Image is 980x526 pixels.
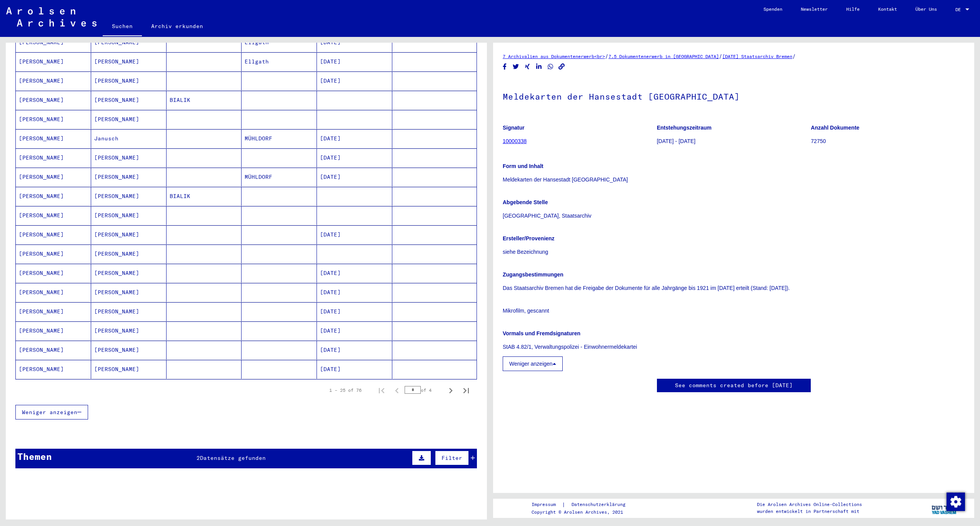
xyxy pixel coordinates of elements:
b: Zugangsbestimmungen [503,271,563,278]
mat-cell: [DATE] [317,72,392,90]
b: Vormals und Fremdsignaturen [503,330,580,336]
img: Arolsen_neg.svg [6,7,97,27]
mat-cell: BIALIK [167,187,242,206]
button: Share on LinkedIn [535,62,543,72]
mat-cell: [PERSON_NAME] [91,168,167,186]
mat-cell: [PERSON_NAME] [16,148,91,167]
mat-cell: [DATE] [317,360,392,379]
p: Die Arolsen Archives Online-Collections [757,501,862,508]
mat-cell: [PERSON_NAME] [91,283,167,302]
span: Datensätze gefunden [200,454,266,461]
b: Signatur [503,125,525,131]
mat-cell: [DATE] [317,264,392,283]
button: Next page [443,383,458,398]
mat-cell: [DATE] [317,129,392,148]
button: Last page [458,383,474,398]
mat-cell: [DATE] [317,283,392,302]
mat-cell: [PERSON_NAME] [16,206,91,225]
mat-cell: [PERSON_NAME] [16,283,91,302]
mat-cell: [DATE] [317,225,392,244]
button: Filter [435,451,469,465]
mat-cell: MÜHLDORF [242,129,317,148]
mat-cell: [DATE] [317,302,392,321]
button: Share on Xing [523,62,532,72]
button: First page [374,383,389,398]
button: Share on WhatsApp [547,62,555,72]
mat-cell: [PERSON_NAME] [91,225,167,244]
p: [DATE] - [DATE] [657,137,811,145]
mat-cell: [PERSON_NAME] [91,187,167,206]
div: | [532,501,635,509]
mat-cell: [PERSON_NAME] [16,360,91,379]
div: of 4 [405,386,443,394]
mat-cell: [DATE] [317,341,392,360]
b: Form und Inhalt [503,163,543,169]
mat-cell: [PERSON_NAME] [16,129,91,148]
mat-cell: [PERSON_NAME] [16,321,91,340]
mat-cell: [PERSON_NAME] [16,52,91,71]
a: 7.5 Dokumentenerwerb in [GEOGRAPHIC_DATA] [608,53,719,59]
p: 72750 [811,137,965,145]
mat-cell: [PERSON_NAME] [91,245,167,263]
div: 1 – 25 of 76 [329,387,362,394]
p: Mikrofilm, gescannt [503,307,965,315]
button: Share on Twitter [512,62,520,72]
mat-cell: [PERSON_NAME] [91,72,167,90]
a: Datenschutzerklärung [565,501,635,509]
b: Abgebende Stelle [503,199,548,205]
button: Weniger anzeigen [503,356,563,371]
mat-cell: [PERSON_NAME] [91,52,167,71]
a: Suchen [103,17,142,37]
p: Copyright © Arolsen Archives, 2021 [532,509,635,516]
img: yv_logo.png [930,498,959,518]
span: Weniger anzeigen [22,409,77,416]
mat-cell: [PERSON_NAME] [16,302,91,321]
b: Ersteller/Provenienz [503,235,555,241]
mat-cell: [PERSON_NAME] [91,206,167,225]
b: Anzahl Dokumente [811,125,859,131]
h1: Meldekarten der Hansestadt [GEOGRAPHIC_DATA] [503,79,965,113]
mat-cell: [PERSON_NAME] [91,148,167,167]
mat-cell: [PERSON_NAME] [91,341,167,360]
b: Entstehungszeitraum [657,125,712,131]
mat-cell: [PERSON_NAME] [91,264,167,283]
mat-cell: [PERSON_NAME] [16,187,91,206]
span: / [719,53,722,60]
mat-cell: [PERSON_NAME] [91,91,167,110]
a: Impressum [532,501,562,509]
mat-cell: [PERSON_NAME] [16,72,91,90]
p: StAB 4.82/1, Verwaltungspolizei - Einwohnermeldekartei [503,343,965,351]
mat-cell: [PERSON_NAME] [16,168,91,186]
mat-cell: MÜHLDORF [242,168,317,186]
a: See comments created before [DATE] [675,381,793,390]
mat-cell: [PERSON_NAME] [16,225,91,244]
mat-cell: [PERSON_NAME] [16,245,91,263]
p: wurden entwickelt in Partnerschaft mit [757,508,862,515]
button: Weniger anzeigen [15,405,88,419]
a: 7 Archivalien aus Dokumentenerwerb<br> [503,53,605,59]
mat-cell: [DATE] [317,52,392,71]
span: 2 [197,454,200,461]
img: Zustimmung ändern [947,493,965,511]
p: Meldekarten der Hansestadt [GEOGRAPHIC_DATA] [503,176,965,184]
div: Themen [17,449,52,463]
mat-cell: [PERSON_NAME] [91,360,167,379]
mat-cell: [PERSON_NAME] [16,91,91,110]
p: siehe Bezeichnung [503,248,965,256]
mat-cell: [DATE] [317,148,392,167]
mat-cell: [PERSON_NAME] [16,110,91,129]
mat-cell: [PERSON_NAME] [16,264,91,283]
button: Previous page [389,383,405,398]
mat-cell: [PERSON_NAME] [91,321,167,340]
a: [DATE] Staatsarchiv Bremen [722,53,792,59]
p: Das Staatsarchiv Bremen hat die Freigabe der Dokumente für alle Jahrgänge bis 1921 im [DATE] erte... [503,284,965,292]
span: / [792,53,796,60]
mat-cell: [PERSON_NAME] [16,341,91,360]
span: Filter [442,454,462,461]
mat-cell: BIALIK [167,91,242,110]
button: Copy link [558,62,566,72]
p: [GEOGRAPHIC_DATA], Staatsarchiv [503,212,965,220]
mat-cell: Janusch [91,129,167,148]
mat-cell: [DATE] [317,321,392,340]
a: 10000338 [503,138,527,144]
